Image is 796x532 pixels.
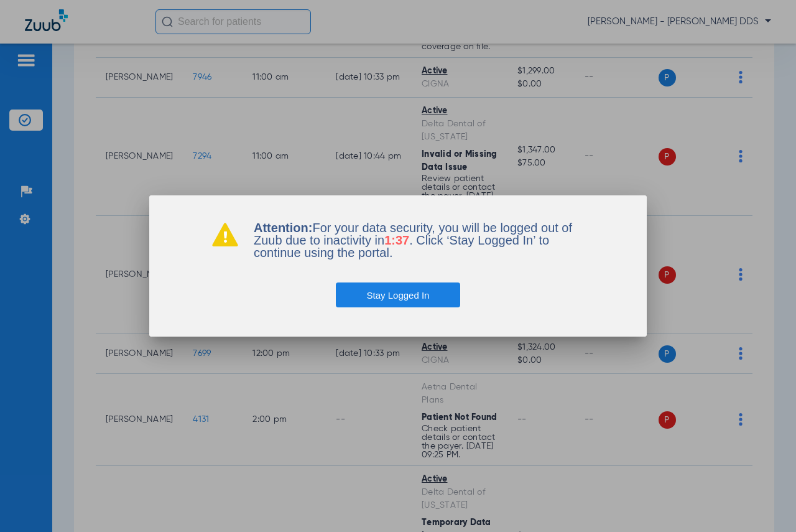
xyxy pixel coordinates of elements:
[336,282,461,307] button: Stay Logged In
[734,472,796,532] iframe: Chat Widget
[254,221,312,235] b: Attention:
[254,222,585,259] p: For your data security, you will be logged out of Zuub due to inactivity in . Click ‘Stay Logged ...
[211,222,239,246] img: warning
[384,233,409,247] span: 1:37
